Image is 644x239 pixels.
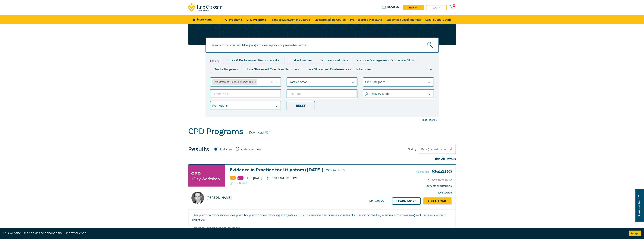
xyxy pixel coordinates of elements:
[247,15,266,24] a: CPD Programs
[365,92,366,96] input: select
[249,130,270,135] a: Download PDF
[266,176,297,180] p: 09:00 AM - 3:30 PM
[386,15,421,24] a: Supervised Legal Trainees
[421,147,422,151] input: Sort by
[230,167,384,173] h3: Evidence in Practice for Litigators ([DATE])
[453,4,455,7] span: 0
[244,66,302,73] div: Live Streamed One Hour Seminars
[272,75,315,82] div: Pre-Recorded Webcasts
[258,80,259,84] input: select
[422,118,439,122] div: Hide Filters
[192,226,452,231] p: The following topics are covered:
[360,75,394,82] div: National Programs
[191,170,201,177] h3: CPD
[284,57,316,64] div: Substantive Law
[365,80,366,84] input: select
[403,5,424,10] a: sign up
[210,60,220,63] label: Filter by:
[629,231,641,236] button: Accept cookies
[237,176,243,180] img: Substantive Law
[253,79,257,85] div: Remove Live Streamed Practical Workshops
[225,15,242,24] a: All Programs
[241,147,261,152] label: Calendar view
[206,195,232,200] p: [PERSON_NAME]
[426,184,452,188] div: 20% off workshops
[416,170,429,175] span: $680.00
[206,37,439,53] input: Search for a program title, program description or presenter name
[191,177,220,181] small: 1 Day Workshop
[317,75,358,82] div: 10 CPD Point Packages
[408,147,417,151] span: Sort by:
[210,66,242,73] div: Onsite Programs
[423,197,452,205] a: Add to Cart
[188,127,243,136] h1: CPD Programs
[230,167,384,173] a: Evidence in Practice for Litigators ([DATE]) CPD Points5.5
[230,181,384,185] p: CPD Sale
[212,104,213,108] input: select
[210,75,270,82] div: Live Streamed Practical Workshops
[271,15,310,24] a: Practice Management Course
[425,15,451,24] a: Legal Support Staff
[427,178,452,182] button: Add to wishlist
[314,15,346,24] a: Medicare Billing Course
[230,176,236,180] img: Professional Skills
[637,191,641,220] span: Can we help ?
[392,197,421,205] a: Learn more
[427,66,434,73] div: ...
[289,80,289,84] input: select
[3,231,623,236] div: This website uses cookies to enhance the user experience.
[223,57,282,64] div: Ethics & Professional Responsibility
[382,5,400,10] a: Program
[247,177,262,180] p: [DATE]
[191,192,204,204] img: https://s3.ap-southeast-2.amazonaws.com/leo-cussen-store-production-content/Contacts/Brad%20Wrigh...
[416,167,452,176] h3: $ 544.00
[287,101,315,110] div: Reset
[318,57,351,64] div: Professional Skills
[353,57,418,64] div: Practice Management & Business Skills
[192,213,452,223] p: This practical workshop is designed for practitioners working in litigation. This unique one day ...
[193,17,219,22] a: Store Home
[188,146,209,153] h4: Results
[287,89,357,98] input: To Date
[220,147,233,152] label: List view
[326,168,345,172] span: CPD Points 5.5
[426,5,447,10] a: Log in
[438,191,452,194] strong: Live Stream
[368,199,388,203] div: Hide Detail
[350,15,382,24] a: Pre-Recorded Webcasts
[188,157,456,162] div: Hide All Details
[212,79,253,85] div: Live Streamed Practical Workshops
[304,66,375,73] div: Live Streamed Conferences and Intensives
[210,89,281,98] input: From Date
